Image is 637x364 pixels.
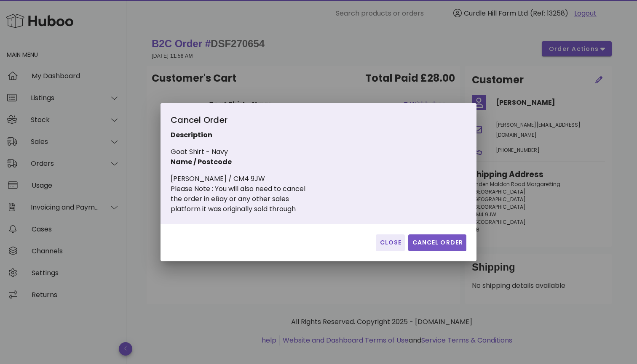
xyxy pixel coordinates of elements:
button: Cancel Order [408,234,466,251]
div: Please Note : You will also need to cancel the order in eBay or any other sales platform it was o... [171,184,360,214]
div: Cancel Order [171,113,360,130]
span: Close [379,238,401,247]
span: Cancel Order [412,238,463,247]
p: Description [171,130,360,140]
p: Name / Postcode [171,157,360,167]
div: Goat Shirt - Navy [PERSON_NAME] / CM4 9JW [171,113,360,214]
button: Close [376,234,405,251]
